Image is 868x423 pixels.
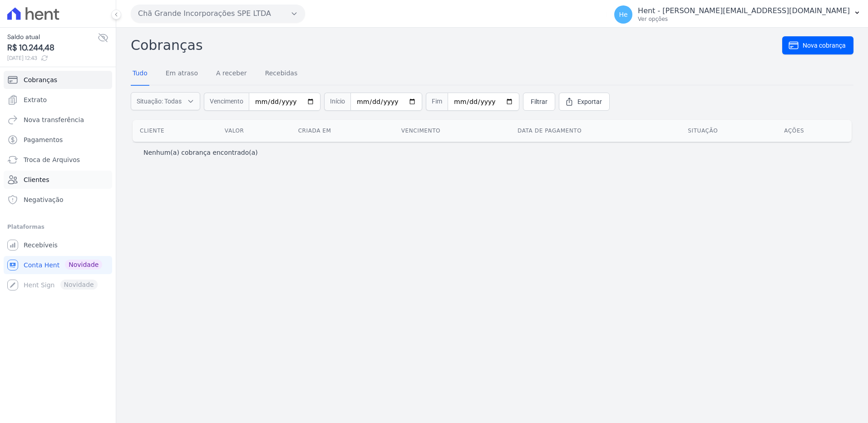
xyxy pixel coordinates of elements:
[263,62,300,86] a: Recebidas
[7,42,98,54] span: R$ 10.244,48
[131,5,305,23] button: Chã Grande Incorporações SPE LTDA
[394,120,510,142] th: Vencimento
[4,236,112,254] a: Recebíveis
[777,120,852,142] th: Ações
[523,93,555,111] a: Filtrar
[131,62,149,86] a: Tudo
[24,175,49,184] span: Clientes
[782,36,853,54] a: Nova cobrança
[7,221,108,232] div: Plataformas
[638,6,850,15] p: Hent - [PERSON_NAME][EMAIL_ADDRESS][DOMAIN_NAME]
[143,148,258,157] p: Nenhum(a) cobrança encontrado(a)
[291,120,394,142] th: Criada em
[204,93,249,111] span: Vencimento
[510,120,681,142] th: Data de pagamento
[7,32,98,42] span: Saldo atual
[24,261,59,270] span: Conta Hent
[24,195,64,204] span: Negativação
[131,35,782,55] h2: Cobranças
[681,120,777,142] th: Situação
[803,41,846,50] span: Nova cobrança
[131,92,200,110] button: Situação: Todas
[4,171,112,189] a: Clientes
[164,62,200,86] a: Em atraso
[217,120,291,142] th: Valor
[7,54,98,62] span: [DATE] 12:43
[137,97,182,106] span: Situação: Todas
[7,71,108,294] nav: Sidebar
[531,97,547,106] span: Filtrar
[214,62,249,86] a: A receber
[24,95,47,104] span: Extrato
[4,256,112,274] a: Conta Hent Novidade
[4,191,112,209] a: Negativação
[4,151,112,169] a: Troca de Arquivos
[24,75,57,84] span: Cobranças
[4,71,112,89] a: Cobranças
[4,111,112,129] a: Nova transferência
[4,131,112,149] a: Pagamentos
[607,2,868,27] button: He Hent - [PERSON_NAME][EMAIL_ADDRESS][DOMAIN_NAME] Ver opções
[324,93,350,111] span: Início
[24,135,63,144] span: Pagamentos
[4,91,112,109] a: Extrato
[559,93,610,111] a: Exportar
[577,97,602,106] span: Exportar
[619,11,628,18] span: He
[65,260,102,270] span: Novidade
[133,120,217,142] th: Cliente
[24,241,58,250] span: Recebíveis
[426,93,448,111] span: Fim
[638,15,850,23] p: Ver opções
[24,115,84,124] span: Nova transferência
[24,155,80,164] span: Troca de Arquivos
